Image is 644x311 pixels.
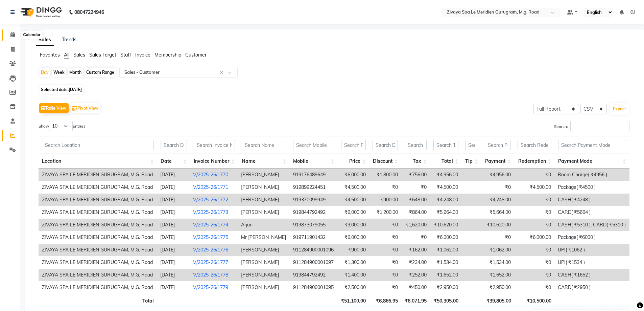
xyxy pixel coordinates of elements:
input: Search Tip [465,140,478,150]
a: V/2025-26/1779 [193,284,228,290]
input: Search Discount [373,140,398,150]
td: ₹1,620.00 [401,219,430,231]
td: Arjun [238,219,290,231]
span: Staff [120,52,131,58]
td: ₹0 [514,269,554,281]
div: Month [68,68,83,77]
input: Search Mobile [293,140,334,150]
td: ₹0 [514,206,554,219]
td: [PERSON_NAME] [238,256,290,269]
span: Sales Target [89,52,116,58]
button: Pivot View [71,103,100,113]
td: CARD( ₹5664 ) [554,206,629,219]
td: ₹1,534.00 [481,256,514,269]
td: CASH( ₹5310 ), CARD( ₹5310 ) [554,219,629,231]
td: ₹1,800.00 [369,169,401,181]
input: Search Name [242,140,286,150]
td: ₹756.00 [401,169,430,181]
td: ₹0 [369,256,401,269]
td: ₹900.00 [337,244,369,256]
td: ₹4,248.00 [481,194,514,206]
td: ₹4,500.00 [430,181,461,194]
th: Discount: activate to sort column ascending [369,154,401,169]
td: [DATE] [157,206,190,219]
td: ₹6,000.00 [430,231,461,244]
div: Day [39,68,50,77]
th: Price: activate to sort column ascending [338,154,369,169]
input: Search Invoice Number [194,140,235,150]
input: Search Payment Mode [558,140,626,150]
td: ₹0 [369,269,401,281]
td: UPI( ₹1534 ) [554,256,629,269]
span: All [64,52,69,58]
td: ₹10,620.00 [481,219,514,231]
td: ₹6,000.00 [337,169,369,181]
td: [PERSON_NAME] [238,194,290,206]
td: ₹0 [514,281,554,294]
div: Calendar [21,31,42,39]
b: 08047224946 [74,3,104,22]
td: ZIVAYA SPA LE MERIDIEN GURUGRAM, M.G. Road [39,181,157,194]
td: [DATE] [157,181,190,194]
td: ₹1,652.00 [481,269,514,281]
a: V/2025-26/1772 [193,197,228,203]
span: Invoice [135,52,150,58]
th: Tip: activate to sort column ascending [462,154,482,169]
th: Total [39,294,157,307]
input: Search Price [341,140,366,150]
span: Selected date: [39,85,84,94]
td: 919711901432 [290,231,337,244]
th: ₹39,805.00 [482,294,515,307]
td: ZIVAYA SPA LE MERIDIEN GURUGRAM, M.G. Road [39,206,157,219]
td: ₹234.00 [401,256,430,269]
td: ₹0 [481,231,514,244]
td: [DATE] [157,269,190,281]
th: ₹50,305.00 [430,294,462,307]
th: Invoice Number: activate to sort column ascending [190,154,239,169]
td: ₹0 [514,219,554,231]
input: Search Total [433,140,458,150]
td: ₹2,950.00 [430,281,461,294]
td: ZIVAYA SPA LE MERIDIEN GURUGRAM, M.G. Road [39,194,157,206]
input: Search Location [42,140,154,150]
td: [DATE] [157,281,190,294]
td: Mr [PERSON_NAME] [238,231,290,244]
td: 911284900001097 [290,256,337,269]
input: Search Payment [485,140,511,150]
td: Package( ₹4500 ) [554,181,629,194]
td: CASH( ₹1652 ) [554,269,629,281]
td: ₹6,000.00 [337,206,369,219]
th: ₹10,500.00 [515,294,555,307]
th: Tax: activate to sort column ascending [401,154,430,169]
th: Mobile: activate to sort column ascending [290,154,338,169]
td: ₹0 [369,219,401,231]
label: Search: [554,121,629,131]
td: [PERSON_NAME] [238,169,290,181]
td: Package( ₹6000 ) [554,231,629,244]
td: ZIVAYA SPA LE MERIDIEN GURUGRAM, M.G. Road [39,169,157,181]
td: ₹1,652.00 [430,269,461,281]
th: ₹6,866.95 [369,294,401,307]
a: V/2025-26/1774 [193,222,228,228]
td: ₹0 [481,181,514,194]
th: Redemption: activate to sort column ascending [514,154,554,169]
td: ₹6,000.00 [337,231,369,244]
td: ₹5,664.00 [481,206,514,219]
label: Show entries [39,121,86,131]
td: ₹0 [369,181,401,194]
th: Total: activate to sort column ascending [430,154,461,169]
td: ₹9,000.00 [337,219,369,231]
td: ₹0 [401,181,430,194]
td: ZIVAYA SPA LE MERIDIEN GURUGRAM, M.G. Road [39,219,157,231]
td: [PERSON_NAME] [238,281,290,294]
a: V/2025-26/1778 [193,272,228,278]
td: ZIVAYA SPA LE MERIDIEN GURUGRAM, M.G. Road [39,231,157,244]
td: [DATE] [157,194,190,206]
button: Export [610,103,629,115]
span: Membership [154,52,181,58]
td: ₹1,062.00 [481,244,514,256]
td: [DATE] [157,169,190,181]
td: 911284900001096 [290,244,337,256]
td: ₹1,400.00 [337,269,369,281]
td: CASH( ₹4248 ) [554,194,629,206]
